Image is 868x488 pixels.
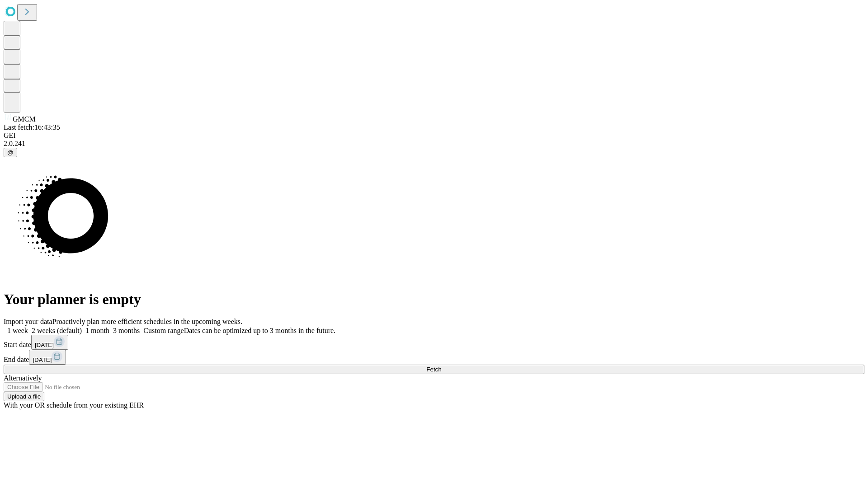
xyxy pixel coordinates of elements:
[29,350,66,365] button: [DATE]
[113,327,140,334] span: 3 months
[31,335,68,350] button: [DATE]
[4,148,17,157] button: @
[184,327,335,334] span: Dates can be optimized up to 3 months in the future.
[4,401,144,409] span: With your OR schedule from your existing EHR
[52,318,242,325] span: Proactively plan more efficient schedules in the upcoming weeks.
[32,327,82,334] span: 2 weeks (default)
[4,365,864,374] button: Fetch
[13,115,36,123] span: GMCM
[4,335,864,350] div: Start date
[4,291,864,308] h1: Your planner is empty
[4,374,42,382] span: Alternatively
[7,149,14,156] span: @
[426,366,441,373] span: Fetch
[33,357,52,363] span: [DATE]
[35,342,54,348] span: [DATE]
[85,327,109,334] span: 1 month
[4,131,864,140] div: GEI
[4,392,44,401] button: Upload a file
[143,327,184,334] span: Custom range
[4,350,864,365] div: End date
[4,318,52,325] span: Import your data
[4,140,864,148] div: 2.0.241
[7,327,28,334] span: 1 week
[4,123,60,131] span: Last fetch: 16:43:35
